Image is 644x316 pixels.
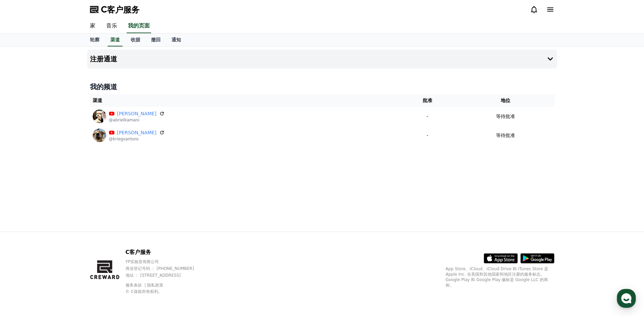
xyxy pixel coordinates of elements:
span: Settings [100,225,117,231]
img: 克里格·桑托罗 [93,129,106,142]
a: C客户服务 [90,4,140,15]
p: YP实验室有限公司 [126,259,207,264]
a: 我的页面 [127,19,151,33]
p: C客户服务 [126,248,207,256]
img: 阿布里埃尔·卡马尼 [93,110,106,123]
font: 通知 [171,37,181,42]
a: 家 [85,19,101,33]
font: 撤回 [151,37,161,42]
font: 地位 [501,98,510,103]
a: Home [2,215,45,232]
font: 渠道 [93,98,102,103]
p: @abrielkamani [109,117,165,123]
a: [PERSON_NAME] [117,129,157,136]
p: App Store、iCloud、iCloud Drive 和 iTunes Store 是 Apple Inc. 在美国和其他国家和地区注册的服务标志。Google Play 和 Google... [446,266,554,288]
p: - [401,113,455,120]
a: 通知 [166,34,186,46]
p: - [401,132,455,139]
p: 地址 ： [STREET_ADDRESS] [126,273,207,278]
a: 隐私政策 [147,283,163,288]
span: Messages [56,225,76,231]
font: 收据 [131,37,140,42]
p: @kriegsantoro [109,136,165,142]
font: 轮廓 [90,37,99,42]
button: 注册通道 [87,50,557,68]
a: 音乐 [101,19,123,33]
font: 批准 [423,98,432,103]
p: 商业登记号码 ： [PHONE_NUMBER] [126,266,207,271]
a: 撤回 [146,34,166,46]
span: C客户服务 [101,4,140,15]
p: 等待批准 [496,113,515,120]
h4: 我的频道 [90,82,554,92]
a: 轮廓 [85,34,105,46]
p: © C保留所有权利。 [126,289,207,294]
a: [PERSON_NAME] [117,110,157,117]
a: Settings [88,215,130,232]
font: 渠道 [110,37,120,42]
a: 服务条款 [126,283,147,288]
h4: 注册通道 [90,55,117,63]
span: Home [17,225,29,231]
a: Messages [45,215,88,232]
p: 等待批准 [496,132,515,139]
a: 收据 [125,34,146,46]
a: 渠道 [108,34,123,46]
